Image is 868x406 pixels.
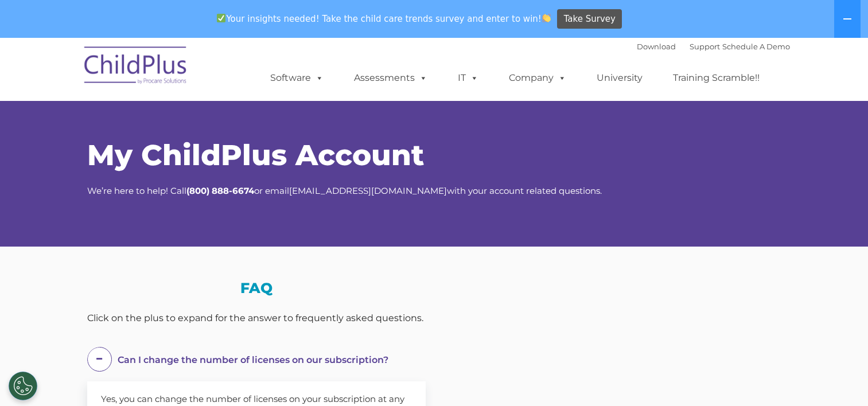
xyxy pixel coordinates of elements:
[564,9,616,29] span: Take Survey
[87,310,426,327] div: Click on the plus to expand for the answer to frequently asked questions.
[289,185,447,196] a: [EMAIL_ADDRESS][DOMAIN_NAME]
[661,67,771,89] a: Training Scramble!!
[87,281,426,295] h3: FAQ
[9,372,37,400] button: Cookies Settings
[87,138,424,173] span: My ChildPlus Account
[446,67,490,89] a: IT
[212,7,556,30] span: Your insights needed! Take the child care trends survey and enter to win!
[690,42,720,51] a: Support
[186,185,189,196] strong: (
[497,67,578,89] a: Company
[585,67,654,89] a: University
[118,354,388,365] span: Can I change the number of licenses on our subscription?
[557,9,622,29] a: Take Survey
[637,42,676,51] a: Download
[217,14,225,22] img: ✅
[87,185,602,196] span: We’re here to help! Call or email with your account related questions.
[189,185,254,196] strong: 800) 888-6674
[259,67,335,89] a: Software
[342,67,439,89] a: Assessments
[79,38,193,96] img: ChildPlus by Procare Solutions
[637,42,790,51] font: |
[542,14,551,22] img: 👏
[722,42,790,51] a: Schedule A Demo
